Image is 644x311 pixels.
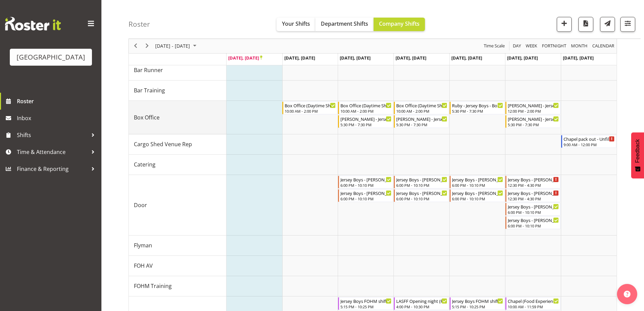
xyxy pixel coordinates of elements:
div: Jersey Boys - [PERSON_NAME] [508,176,559,183]
td: Flyman resource [129,236,226,256]
button: Feedback - Show survey [631,132,644,178]
div: 10:00 AM - 2:00 PM [396,108,447,114]
div: 5:30 PM - 7:30 PM [508,122,559,127]
div: 12:00 PM - 2:00 PM [508,108,559,114]
div: Box Office (Daytime Shifts) - [PERSON_NAME] [340,102,391,109]
div: 6:00 PM - 10:10 PM [452,182,503,188]
div: Door"s event - Jersey Boys - Michelle Englehardt Begin From Wednesday, September 24, 2025 at 6:00... [338,189,393,202]
div: Door"s event - Jersey Boys - Alex Freeman Begin From Saturday, September 27, 2025 at 6:00:00 PM G... [505,203,560,216]
div: Front of House Manager"s event - Jersey Boys FOHM shift - Robin Hendriks Begin From Wednesday, Se... [338,297,393,310]
div: 5:15 PM - 10:25 PM [340,304,391,309]
button: Timeline Week [525,42,539,50]
img: Rosterit website logo [5,17,61,30]
span: [DATE] - [DATE] [154,42,191,50]
div: Jersey Boys FOHM shift - [PERSON_NAME] [340,297,391,304]
div: 6:00 PM - 10:10 PM [508,223,559,228]
button: Month [591,42,616,50]
div: 10:00 AM - 2:00 PM [340,108,391,114]
div: Jersey Boys - [PERSON_NAME] [452,176,503,183]
span: [DATE], [DATE] [396,55,426,61]
div: Jersey Boys - [PERSON_NAME] [508,203,559,210]
td: FOH AV resource [129,256,226,276]
div: previous period [130,39,141,53]
div: Cargo Shed Venue Rep"s event - Chapel pack out - Unfilled Begin From Sunday, September 28, 2025 a... [561,135,616,148]
button: Add a new shift [557,17,572,32]
span: FOHM Training [134,282,172,290]
div: [PERSON_NAME] - Jersey Boys - Box Office - [PERSON_NAME] [508,115,559,122]
div: 9:00 AM - 12:00 PM [564,142,615,147]
div: Box Office"s event - Bobby-Lea - Jersey Boys - Box Office - Bobby-Lea Awhina Cassidy Begin From T... [394,115,449,128]
div: 5:30 PM - 7:30 PM [452,108,503,114]
div: 6:00 PM - 10:10 PM [508,209,559,215]
span: Fortnight [541,42,567,50]
div: Jersey Boys FOHM shift - [PERSON_NAME] [452,297,503,304]
td: Box Office resource [129,101,226,134]
span: Company Shifts [379,20,420,27]
div: Chapel pack out - Unfilled [564,135,615,142]
div: September 22 - 28, 2025 [153,39,200,53]
span: Finance & Reporting [17,164,88,174]
div: 10:00 AM - 2:00 PM [285,108,336,114]
div: Jersey Boys - [PERSON_NAME] [508,217,559,223]
span: calendar [592,42,615,50]
div: Front of House Manager"s event - LASFF Opening night (Film festival) Cargo Shed - Aaron Smart Beg... [394,297,449,310]
div: 6:00 PM - 10:10 PM [340,182,391,188]
span: Cargo Shed Venue Rep [134,140,192,148]
span: [DATE], [DATE] [284,55,315,61]
button: Department Shifts [315,18,374,31]
div: 6:00 PM - 10:10 PM [340,196,391,201]
td: Bar Training resource [129,81,226,101]
td: Catering resource [129,155,226,175]
span: Your Shifts [282,20,310,27]
div: Box Office"s event - Valerie - Jersey Boys - Box Office - Valerie Donaldson Begin From Wednesday,... [338,115,393,128]
td: Door resource [129,175,226,236]
span: [DATE], [DATE] [563,55,594,61]
td: Cargo Shed Venue Rep resource [129,134,226,155]
span: Roster [17,96,98,106]
div: Door"s event - Jersey Boys - Heather Powell Begin From Thursday, September 25, 2025 at 6:00:00 PM... [394,176,449,188]
button: Time Scale [483,42,506,50]
div: 12:30 PM - 4:30 PM [508,182,559,188]
span: Department Shifts [321,20,368,27]
button: Timeline Month [570,42,589,50]
div: 6:00 PM - 10:10 PM [396,196,447,201]
span: [DATE], [DATE] [228,55,262,61]
span: Shifts [17,130,88,140]
button: Your Shifts [277,18,315,31]
div: Front of House Manager"s event - Chapel (Food Experience / Party) Cargo Shed - Lydia Noble Begin ... [505,297,560,310]
button: Next [143,42,152,50]
div: Jersey Boys - [PERSON_NAME] [396,176,447,183]
button: Company Shifts [374,18,425,31]
button: Previous [131,42,140,50]
div: next period [141,39,153,53]
div: 5:30 PM - 7:30 PM [340,122,391,127]
div: Ruby - Jersey Boys - Box Office - [PERSON_NAME] [452,102,503,109]
div: [PERSON_NAME] - Jersey Boys - Box Office - [PERSON_NAME] [340,115,391,122]
span: Door [134,201,147,209]
button: Timeline Day [512,42,522,50]
div: [PERSON_NAME] - Jersey Boys - Box Office - [PERSON_NAME] [508,102,559,109]
div: Door"s event - Jersey Boys - Caro Richards Begin From Wednesday, September 24, 2025 at 6:00:00 PM... [338,176,393,188]
span: Bar Training [134,86,165,94]
button: September 2025 [154,42,199,50]
button: Download a PDF of the roster according to the set date range. [578,17,593,32]
span: Inbox [17,113,98,123]
div: Door"s event - Jersey Boys - Max Allan Begin From Saturday, September 27, 2025 at 6:00:00 PM GMT+... [505,216,560,229]
div: Door"s event - Jersey Boys - Max Allan Begin From Friday, September 26, 2025 at 6:00:00 PM GMT+12... [450,176,505,188]
button: Filter Shifts [620,17,635,32]
div: Box Office"s event - Ruby - Jersey Boys - Box Office - Ruby Grace Begin From Friday, September 26... [450,102,505,114]
div: 5:15 PM - 10:25 PM [452,304,503,309]
div: LASFF Opening night (Film festival) Cargo Shed - [PERSON_NAME] [396,297,447,304]
span: Day [512,42,522,50]
div: 4:00 PM - 10:30 PM [396,304,447,309]
div: 5:30 PM - 7:30 PM [396,122,447,127]
div: Door"s event - Jersey Boys - Elea Hargreaves Begin From Saturday, September 27, 2025 at 12:30:00 ... [505,189,560,202]
td: FOHM Training resource [129,276,226,296]
div: Jersey Boys - [PERSON_NAME] [396,190,447,196]
div: Jersey Boys - [PERSON_NAME] [340,190,391,196]
span: FOH AV [134,262,153,270]
div: Box Office (Daytime Shifts) - [PERSON_NAME] [396,102,447,109]
div: Box Office"s event - Box Office (Daytime Shifts) - Wendy Auld Begin From Thursday, September 25, ... [394,102,449,114]
div: 12:30 PM - 4:30 PM [508,196,559,201]
div: Door"s event - Jersey Boys - Sumner Raos Begin From Thursday, September 25, 2025 at 6:00:00 PM GM... [394,189,449,202]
